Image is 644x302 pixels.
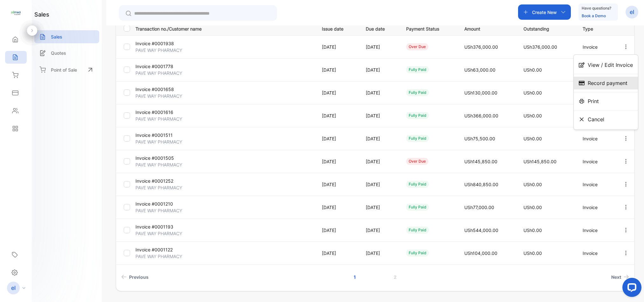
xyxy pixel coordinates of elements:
span: USh0.00 [523,113,542,118]
div: fully paid [406,181,429,188]
span: Previous [129,274,149,280]
p: [DATE] [322,227,352,234]
p: PAVE WAY PHARMACY [135,253,195,260]
p: [DATE] [322,181,352,188]
p: Payment Status [406,24,451,32]
span: USh0.00 [523,228,542,233]
p: [DATE] [322,67,352,73]
p: [DATE] [366,227,393,234]
p: [DATE] [366,250,393,256]
span: USh0.00 [523,90,542,95]
div: fully paid [406,112,429,119]
p: Invoice [583,250,610,256]
p: Invoice [583,227,610,234]
p: PAVE WAY PHARMACY [135,93,195,99]
span: USh63,000.00 [464,67,495,73]
span: USh376,000.00 [464,44,498,50]
a: Previous page [119,271,151,283]
div: fully paid [406,89,429,96]
span: Cancel [588,116,604,123]
p: [DATE] [366,67,393,73]
p: PAVE WAY PHARMACY [135,184,195,191]
div: fully paid [406,249,429,256]
p: Quotes [51,50,66,56]
p: Invoice [583,181,610,188]
p: [DATE] [322,250,352,256]
p: Invoice #0001616 [135,109,195,116]
p: Sales [51,33,62,40]
span: USh0.00 [523,250,542,256]
p: Due date [366,24,393,32]
p: Invoice #0001658 [135,86,195,93]
p: [DATE] [322,112,352,119]
p: Invoice #0001938 [135,40,195,47]
p: Create New [532,9,557,16]
div: fully paid [406,227,429,234]
p: Type [583,24,610,32]
p: el [630,8,634,16]
span: Record payment [588,79,627,87]
iframe: LiveChat chat widget [617,275,644,302]
p: Invoice #0001778 [135,63,195,70]
img: logo [11,8,21,18]
div: fully paid [406,135,429,142]
p: Issue date [322,24,352,32]
span: USh0.00 [523,182,542,187]
p: [DATE] [366,158,393,165]
span: View / Edit Invoice [588,61,633,69]
div: fully paid [406,66,429,73]
span: USh77,000.00 [464,205,494,210]
p: PAVE WAY PHARMACY [135,116,195,122]
span: USh104,000.00 [464,250,497,256]
span: USh145,850.00 [464,159,497,164]
p: Invoice #0001511 [135,132,195,138]
p: [DATE] [322,89,352,96]
ul: Pagination [116,271,634,283]
div: over due [406,158,428,165]
a: Sales [34,30,99,43]
p: PAVE WAY PHARMACY [135,138,195,145]
p: Invoice [583,158,610,165]
p: Invoice [583,44,610,50]
p: Outstanding [523,24,569,32]
a: Quotes [34,46,99,60]
p: [DATE] [366,204,393,211]
p: Have questions? [582,5,611,11]
div: fully paid [406,204,429,211]
p: [DATE] [366,181,393,188]
span: Next [611,274,621,280]
a: Next page [609,271,632,283]
p: [DATE] [366,44,393,50]
a: Page 2 [386,271,404,283]
a: Page 1 is your current page [346,271,364,283]
p: [DATE] [366,89,393,96]
p: PAVE WAY PHARMACY [135,230,195,237]
button: el [626,4,638,20]
p: PAVE WAY PHARMACY [135,207,195,214]
p: [DATE] [322,44,352,50]
span: USh376,000.00 [523,44,557,50]
p: Invoice #0001193 [135,223,195,230]
a: Point of Sale [34,63,99,77]
span: USh0.00 [523,205,542,210]
p: [DATE] [366,135,393,142]
p: Amount [464,24,511,32]
span: USh0.00 [523,136,542,141]
a: Book a Demo [582,13,606,18]
span: USh544,000.00 [464,228,498,233]
p: Invoice [583,135,610,142]
p: Transaction no./Customer name [135,24,314,32]
span: Print [588,97,599,105]
p: [DATE] [322,204,352,211]
p: Point of Sale [51,67,77,73]
p: Invoice [583,204,610,211]
p: [DATE] [322,158,352,165]
span: USh75,500.00 [464,136,495,141]
span: USh366,000.00 [464,113,498,118]
p: Invoice #0001210 [135,200,195,207]
p: PAVE WAY PHARMACY [135,70,195,76]
p: [DATE] [366,112,393,119]
div: over due [406,43,428,50]
p: PAVE WAY PHARMACY [135,47,195,53]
